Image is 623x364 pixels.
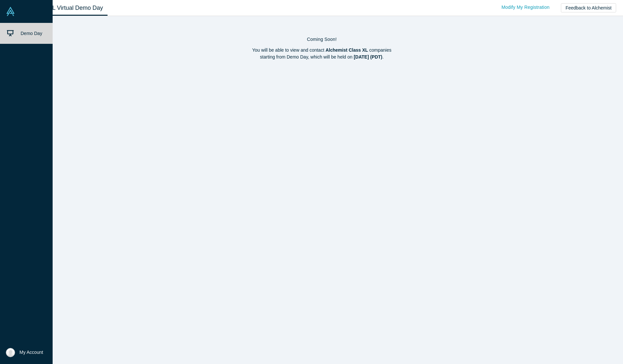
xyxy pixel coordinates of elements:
[354,54,382,60] strong: [DATE] (PDT)
[27,0,108,16] a: Class XL Virtual Demo Day
[21,31,42,36] span: Demo Day
[326,47,368,53] strong: Alchemist Class XL
[6,348,43,357] button: My Account
[27,47,616,61] p: You will be able to view and contact companies starting from Demo Day, which will be held on .
[20,349,43,356] span: My Account
[27,37,616,42] h4: Coming Soon!
[495,2,556,13] a: Modify My Registration
[6,7,15,16] img: Alchemist Vault Logo
[6,348,15,357] img: Russlynn Ali's Account
[561,3,616,12] button: Feedback to Alchemist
